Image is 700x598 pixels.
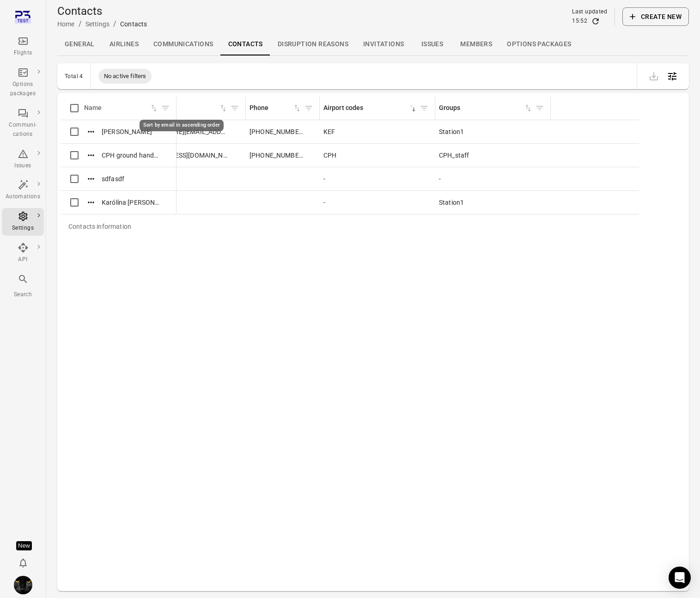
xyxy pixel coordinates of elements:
a: Settings [85,20,110,28]
a: Flights [2,33,44,61]
a: Airlines [102,33,146,55]
span: [EMAIL_ADDRESS][DOMAIN_NAME] [134,151,229,160]
span: Karólína [PERSON_NAME] [102,198,159,207]
li: / [79,18,82,30]
a: Invitations [356,33,411,55]
button: Create new [622,7,689,26]
span: [PHONE_NUMBER] [250,151,303,160]
div: Sort by email in ascending order [140,120,224,131]
div: Name [84,103,149,113]
table: Contacts information [15,97,685,238]
span: CPH [323,151,336,160]
a: Settings [2,208,44,236]
button: Actions [84,125,98,139]
a: General [57,33,102,55]
button: Actions [84,172,98,186]
span: Phone [250,103,302,113]
button: Actions [84,195,98,209]
img: images [14,576,32,594]
div: - [323,174,432,183]
div: Last updated [572,7,607,17]
span: Station1 [439,198,464,207]
button: Notifications [14,554,32,572]
span: Airport codes [323,103,417,113]
div: 15:52 [572,17,587,26]
button: Iris [10,572,36,598]
a: API [2,239,44,267]
div: - [439,174,547,183]
a: Contacts [221,33,270,55]
span: KEF [323,127,335,136]
button: Filter by airport codes [417,101,431,115]
button: Actions [84,148,98,162]
span: [PHONE_NUMBER] [250,127,303,136]
div: Contacts information [61,214,139,238]
div: Groups [439,103,523,113]
div: Settings [6,224,40,233]
a: Members [453,33,499,55]
div: - [323,198,432,207]
button: Search [2,271,44,302]
button: Filter by name [158,101,172,115]
div: Options packages [6,80,40,98]
div: Total 4 [65,73,83,79]
div: Search [6,290,40,299]
a: Issues [411,33,453,55]
a: Communi-cations [2,105,44,142]
div: Sort by email in ascending order [134,103,228,113]
span: Please make a selection to export [645,71,663,80]
a: Automations [2,177,44,204]
div: Phone [250,103,292,113]
nav: Breadcrumbs [57,18,147,30]
div: Issues [6,161,40,171]
div: Automations [6,192,40,201]
h1: Contacts [57,4,147,18]
button: Filter by phone [302,101,316,115]
div: Sort by groups in ascending order [439,103,533,113]
a: Communications [146,33,221,55]
button: Open table configuration [663,67,682,85]
div: Communi-cations [6,121,40,139]
button: Refresh data [591,17,600,26]
span: [PERSON_NAME] [102,127,152,136]
button: Filter by groups [533,101,547,115]
li: / [113,18,116,30]
span: CPH ground handling [102,151,159,160]
span: Name [84,103,158,113]
div: Contacts [120,19,147,29]
div: Sort by phone in ascending order [250,103,302,113]
a: Issues [2,146,44,173]
div: Open Intercom Messenger [669,567,691,589]
a: Options packages [2,64,44,101]
div: Tooltip anchor [16,541,32,550]
span: Groups [439,103,533,113]
div: Cancel sorting for airport codes [323,103,417,113]
div: API [6,255,40,264]
div: Local navigation [57,33,689,55]
span: CPH_staff [439,151,469,160]
div: Sort by name in ascending order [84,103,158,113]
button: Filter by email [228,101,242,115]
span: Email [134,103,228,113]
span: Station1 [439,127,464,136]
a: Options packages [499,33,578,55]
div: Airport codes [323,103,408,113]
span: No active filters [98,72,152,81]
a: Home [57,20,75,28]
span: sdfasdf [102,174,124,183]
div: Flights [6,49,40,58]
a: Disruption reasons [270,33,356,55]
